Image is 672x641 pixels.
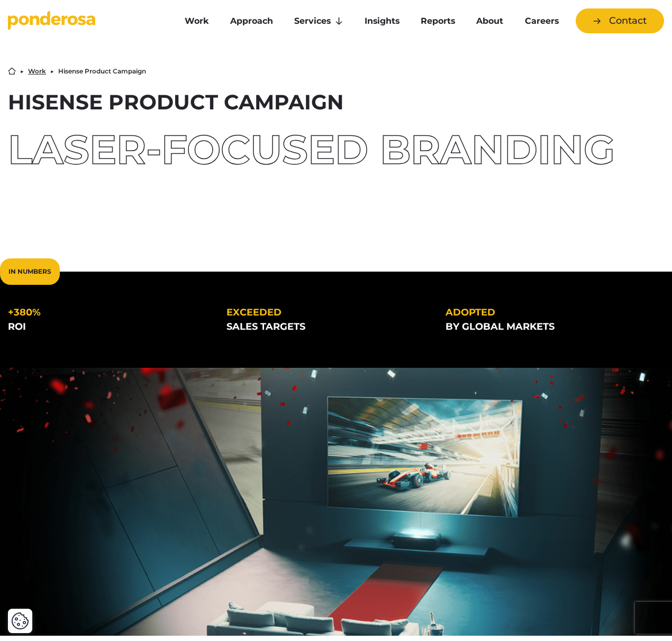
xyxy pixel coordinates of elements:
li: Hisense Product Campaign [58,68,146,75]
div: ROI [8,320,210,334]
a: Home [8,67,16,75]
div: Laser-focused branding [8,129,664,170]
li: ▶︎ [50,68,54,75]
li: ▶︎ [20,68,24,75]
button: Cookie Settings [11,612,29,630]
a: Insights [356,10,408,32]
a: Approach [222,10,281,32]
a: Work [28,68,46,75]
img: Revisit consent button [11,612,29,630]
div: sales targets [226,320,428,334]
a: Contact [576,8,664,33]
div: +380% [8,305,210,320]
a: About [468,10,512,32]
a: Reports [412,10,464,32]
div: Exceeded [226,305,428,320]
h1: Hisense Product Campaign [8,92,664,113]
a: Work [176,10,217,32]
div: by global markets [446,320,647,334]
a: Services [286,10,351,32]
div: Adopted [446,305,647,320]
a: Go to homepage [8,11,160,32]
a: Careers [516,10,567,32]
